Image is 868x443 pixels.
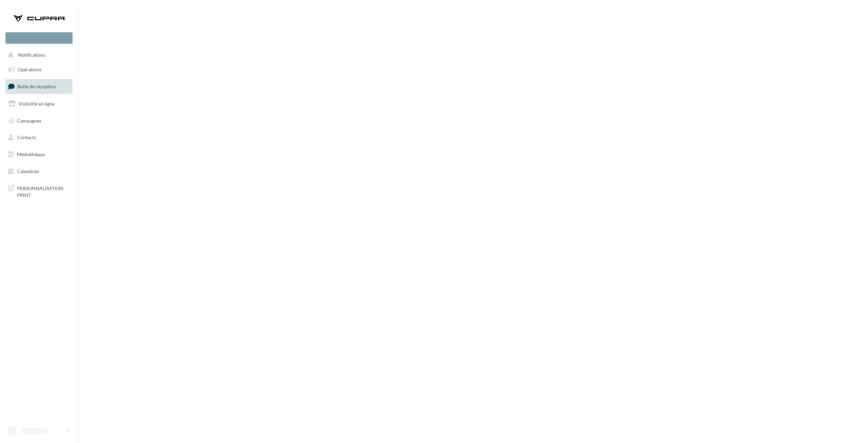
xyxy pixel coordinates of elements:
a: Boîte de réception [4,79,74,94]
span: Notifications [18,52,45,58]
a: Visibilité en ligne [4,97,74,111]
span: Médiathèque [17,151,45,157]
span: PERSONNALISATION PRINT [17,184,70,198]
a: PERSONNALISATION PRINT [4,181,74,201]
a: Médiathèque [4,147,74,162]
span: Calendrier [17,168,40,174]
span: Boîte de réception [17,84,56,89]
div: Nouvelle campagne [5,32,73,44]
span: Campagnes [17,117,41,123]
a: Campagnes [4,114,74,128]
span: Contacts [17,134,36,140]
a: Contacts [4,130,74,145]
a: Calendrier [4,164,74,179]
a: Opérations [4,62,74,77]
span: Visibilité en ligne [18,101,55,107]
span: Opérations [18,67,41,72]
